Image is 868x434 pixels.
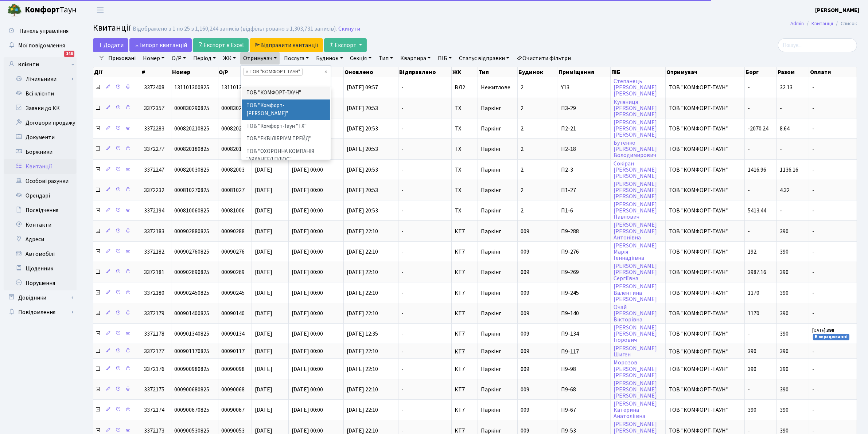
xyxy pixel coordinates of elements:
span: П9-117 [561,349,608,355]
th: Дії [93,67,141,77]
span: Паркінг [481,309,501,317]
a: Номер [140,52,167,64]
span: ТОВ "КОМФОРТ-ТАУН" [669,228,742,234]
span: 000820210825 [174,125,209,133]
span: - [401,290,448,296]
span: 1170 [748,289,759,297]
span: 009 [521,227,529,235]
span: - [812,105,854,111]
span: 1170 [748,309,759,317]
span: 3372180 [144,289,164,297]
a: Куляниця[PERSON_NAME][PERSON_NAME] [614,98,657,118]
th: Борг [745,67,777,77]
span: 2 [521,104,523,112]
span: - [812,126,854,132]
span: 3372178 [144,330,164,338]
span: 390 [780,227,789,235]
span: ТОВ "КОМФОРТ-ТАУН" [669,126,742,132]
span: 3372194 [144,207,164,215]
a: Контакти [4,218,77,232]
a: Заявки до КК [4,101,77,116]
a: Мої повідомлення146 [4,38,77,53]
li: ТОВ "КОМФОРТ-ТАУН" [243,68,303,76]
span: 3987.16 [748,268,766,276]
span: ТХ [455,208,475,214]
span: 192 [748,248,756,256]
span: [DATE] 20:53 [347,166,378,174]
a: [PERSON_NAME]МаріяГеннадіївна [614,242,657,262]
a: Скинути [338,26,360,32]
span: - [748,227,750,235]
li: ТОВ "Комфорт-Таун "ТХ" [242,120,330,133]
span: 1136.16 [780,166,798,174]
span: 00083029 [221,104,245,112]
span: - [748,330,750,338]
span: Паркінг [481,166,501,174]
span: 009 [521,248,529,256]
a: Щоденник [4,261,77,276]
span: Паркінг [481,268,501,276]
span: ТОВ "КОМФОРТ-ТАУН" [669,269,742,275]
span: Паркінг [481,125,501,133]
span: П9-288 [561,228,608,234]
span: 390 [780,330,789,338]
th: ЖК [452,67,478,77]
span: П9-269 [561,269,608,275]
span: Квитанції [93,21,131,34]
th: Оплати [809,67,857,77]
span: [DATE] 20:53 [347,125,378,133]
span: Паркінг [481,248,501,256]
span: ТХ [455,126,475,132]
th: Оновлено [344,67,398,77]
span: ТОВ "КОМФОРТ-ТАУН" [669,105,742,111]
span: 2 [521,125,523,133]
span: 00090245 [221,289,245,297]
span: 3372179 [144,309,164,317]
th: Будинок [518,67,558,77]
a: Повідомлення [4,305,77,320]
a: Приховані [105,52,139,64]
a: Довідники [4,290,77,305]
span: 009 [521,348,529,356]
span: - [748,186,750,194]
span: Паркінг [481,289,501,297]
span: [DATE] 22:10 [347,268,378,276]
span: ТОВ "КОМФОРТ-ТАУН" [669,290,742,296]
span: - [780,145,782,153]
a: Відправити квитанції [250,38,323,52]
span: - [401,146,448,152]
span: - [401,187,448,193]
span: - [401,167,448,173]
span: П2-18 [561,146,608,152]
span: 390 [780,348,789,356]
span: 390 [780,268,789,276]
div: Відображено з 1 по 25 з 1,160,244 записів (відфільтровано з 1,303,731 записів). [133,26,337,32]
span: [DATE] [255,248,272,256]
span: [DATE] 00:00 [292,348,323,356]
input: Пошук... [778,38,857,52]
a: Період [190,52,219,64]
span: - [748,145,750,153]
span: КТ7 [455,331,475,337]
span: 2 [521,83,523,91]
span: Паркінг [481,207,501,215]
span: [DATE] 20:53 [347,145,378,153]
span: П9-245 [561,290,608,296]
span: - [748,83,750,91]
span: КТ7 [455,228,475,234]
span: ТОВ "КОМФОРТ-ТАУН" [669,249,742,255]
span: [DATE] 00:00 [292,207,323,215]
a: Admin [790,20,804,27]
span: ТОВ "КОМФОРТ-ТАУН" [669,310,742,316]
span: [DATE] [255,207,272,215]
span: Паркінг [481,145,501,153]
span: Таун [25,4,77,16]
span: [DATE] [255,268,272,276]
span: 00081027 [221,186,245,194]
a: Посвідчення [4,203,77,218]
span: 009 [521,330,529,338]
nav: breadcrumb [779,16,868,31]
span: КТ7 [455,249,475,255]
a: [PERSON_NAME]Валентина[PERSON_NAME] [614,283,657,303]
span: [DATE] 22:10 [347,248,378,256]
